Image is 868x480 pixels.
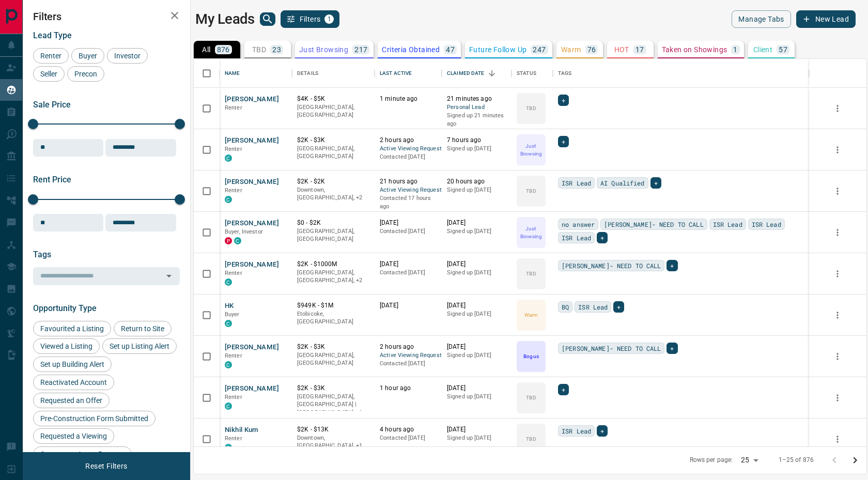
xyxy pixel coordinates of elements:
[562,260,661,271] span: [PERSON_NAME]- NEED TO CALL
[533,46,546,53] p: 247
[779,46,787,53] p: 57
[558,59,572,88] div: Tags
[117,324,168,333] span: Return to Site
[670,260,674,271] span: +
[33,338,100,354] div: Viewed a Listing
[297,219,369,227] p: $0 - $2K
[524,311,538,319] p: Warm
[225,196,232,203] div: condos.ca
[562,384,565,395] span: +
[102,338,177,354] div: Set up Listing Alert
[380,186,437,195] span: Active Viewing Request
[297,260,369,269] p: $2K - $1000M
[380,269,437,277] p: Contacted [DATE]
[75,52,101,60] span: Buyer
[380,260,437,269] p: [DATE]
[37,378,111,386] span: Reactivated Account
[33,411,156,426] div: Pre-Construction Form Submitted
[526,270,536,277] p: TBD
[375,59,442,88] div: Last Active
[217,46,230,53] p: 876
[518,142,545,158] p: Just Browsing
[297,301,369,310] p: $949K - $1M
[79,457,134,475] button: Reset Filters
[225,237,232,244] div: property.ca
[33,175,71,184] span: Rent Price
[225,219,279,228] button: [PERSON_NAME]
[297,186,369,202] p: Midtown | Central, Toronto
[752,219,781,229] span: ISR Lead
[526,104,536,112] p: TBD
[106,342,173,350] span: Set up Listing Alert
[297,384,369,393] p: $2K - $3K
[297,145,369,161] p: [GEOGRAPHIC_DATA], [GEOGRAPHIC_DATA]
[225,343,279,352] button: [PERSON_NAME]
[111,52,144,60] span: Investor
[33,66,65,82] div: Seller
[558,95,569,106] div: +
[517,59,536,88] div: Status
[71,70,101,78] span: Precon
[830,390,845,406] button: more
[297,393,369,417] p: Toronto
[272,46,281,53] p: 23
[380,194,437,210] p: Contacted 17 hours ago
[299,46,348,53] p: Just Browsing
[562,343,661,353] span: [PERSON_NAME]- NEED TO CALL
[225,402,232,410] div: condos.ca
[670,343,674,353] span: +
[732,10,791,28] button: Manage Tabs
[512,59,553,88] div: Status
[67,66,104,82] div: Precon
[636,46,644,53] p: 17
[225,104,242,111] span: Renter
[33,393,110,408] div: Requested an Offer
[297,227,369,243] p: [GEOGRAPHIC_DATA], [GEOGRAPHIC_DATA]
[447,310,506,318] p: Signed up [DATE]
[380,351,437,360] span: Active Viewing Request
[600,178,645,188] span: AI Qualified
[297,136,369,145] p: $2K - $3K
[107,48,148,64] div: Investor
[562,178,591,188] span: ISR Lead
[33,375,114,390] div: Reactivated Account
[830,266,845,282] button: more
[37,52,65,60] span: Renter
[562,426,591,436] span: ISR Lead
[447,177,506,186] p: 20 hours ago
[845,450,865,471] button: Go to next page
[37,450,128,458] span: Contact an Agent Request
[380,343,437,351] p: 2 hours ago
[830,142,845,158] button: more
[380,434,437,442] p: Contacted [DATE]
[382,46,440,53] p: Criteria Obtained
[354,46,367,53] p: 217
[733,46,737,53] p: 1
[292,59,375,88] div: Details
[447,434,506,442] p: Signed up [DATE]
[830,307,845,323] button: more
[37,360,108,368] span: Set up Building Alert
[654,178,658,188] span: +
[447,186,506,194] p: Signed up [DATE]
[225,394,242,400] span: Renter
[225,352,242,359] span: Renter
[380,136,437,145] p: 2 hours ago
[297,177,369,186] p: $2K - $2K
[225,136,279,146] button: [PERSON_NAME]
[526,187,536,195] p: TBD
[37,342,96,350] span: Viewed a Listing
[690,456,733,464] p: Rows per page:
[33,303,97,313] span: Opportunity Type
[469,46,526,53] p: Future Follow Up
[225,320,232,327] div: condos.ca
[225,146,242,152] span: Renter
[562,233,591,243] span: ISR Lead
[667,260,677,271] div: +
[37,396,106,405] span: Requested an Offer
[447,227,506,236] p: Signed up [DATE]
[33,321,111,336] div: Favourited a Listing
[562,302,569,312] span: BQ
[225,425,258,435] button: Nikhil Kum
[71,48,104,64] div: Buyer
